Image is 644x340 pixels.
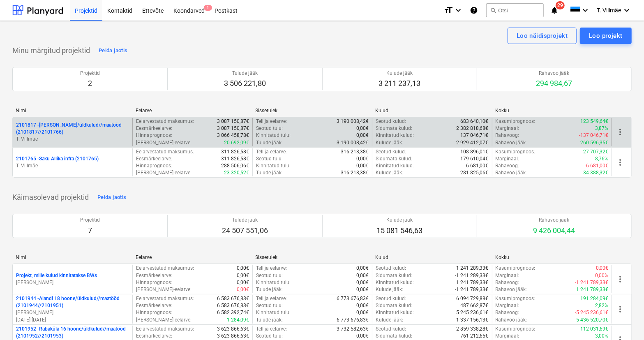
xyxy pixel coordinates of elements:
p: Seotud tulu : [256,333,283,340]
p: 0,00€ [356,302,369,309]
p: Kinnitatud kulud : [376,279,414,286]
p: 3 087 150,87€ [217,118,249,125]
p: Tulude jääk : [256,317,283,324]
p: Eesmärkeelarve : [136,333,172,340]
div: Sissetulek [256,108,369,113]
p: [PERSON_NAME]-eelarve : [136,139,192,146]
p: Sidumata kulud : [376,125,412,132]
p: 137 046,71€ [461,132,489,139]
p: Kulude jääk : [376,286,403,293]
p: 108 896,01€ [461,148,489,155]
p: Eesmärkeelarve : [136,155,172,162]
i: keyboard_arrow_down [453,5,463,15]
p: 3 732 582,63€ [337,326,369,333]
p: 0,00€ [356,333,369,340]
p: 3 190 008,42€ [337,139,369,146]
span: more_vert [615,157,625,167]
div: Sissetulek [256,254,369,260]
p: Hinnaprognoos : [136,309,172,316]
p: Kasumiprognoos : [496,295,536,302]
p: Hinnaprognoos : [136,162,172,169]
p: 9 426 004,44 [533,226,575,236]
p: 2 859 338,28€ [457,326,489,333]
p: Marginaal : [496,155,519,162]
p: -5 245 236,61€ [575,309,608,316]
p: Kinnitatud tulu : [256,162,291,169]
p: Kinnitatud tulu : [256,132,291,139]
p: Seotud kulud : [376,295,406,302]
p: 34 388,32€ [583,169,608,176]
button: Loo projekt [580,28,632,44]
div: Loo näidisprojekt [517,30,568,41]
p: Seotud kulud : [376,326,406,333]
p: 123 549,64€ [580,118,608,125]
span: search [490,7,496,14]
p: Rahavoo jääk [536,70,572,77]
p: 0,00€ [237,265,249,272]
p: Rahavoog : [496,309,519,316]
p: 1 241 789,33€ [576,286,608,293]
p: 3,00% [595,333,608,340]
p: [DATE] - [DATE] [16,317,129,324]
p: 5 245 236,61€ [457,309,489,316]
p: 2101952 - Rabaküla 16 hoone/üldkulud//maatööd (2101952//2101953) [16,326,129,340]
p: Projektid [80,217,100,224]
div: Kulud [375,108,489,113]
p: 281 825,06€ [461,169,489,176]
span: more_vert [615,127,625,137]
p: Kinnitatud tulu : [256,309,291,316]
p: 288 506,06€ [221,162,249,169]
p: 3 066 458,78€ [217,132,249,139]
p: [PERSON_NAME] [16,309,129,316]
p: Seotud kulud : [376,265,406,272]
div: Nimi [16,108,129,113]
i: keyboard_arrow_down [622,5,632,15]
p: Tellija eelarve : [256,148,287,155]
p: Hinnaprognoos : [136,132,172,139]
p: 0,00€ [237,272,249,279]
p: Seotud tulu : [256,155,283,162]
p: 1 241 289,33€ [457,265,489,272]
button: Loo näidisprojekt [508,28,577,44]
p: Rahavoo jääk : [496,139,527,146]
p: -1 241 289,33€ [455,272,489,279]
p: 1 337 156,13€ [457,317,489,324]
p: Eelarvestatud maksumus : [136,148,194,155]
p: Seotud tulu : [256,125,283,132]
p: 1 284,09€ [227,317,249,324]
p: Rahavoo jääk [533,217,575,224]
p: 761 212,65€ [461,333,489,340]
p: -1 241 789,33€ [455,286,489,293]
p: 0,00€ [596,265,608,272]
p: 27 707,32€ [583,148,608,155]
p: Seotud kulud : [376,148,406,155]
p: Sidumata kulud : [376,302,412,309]
p: 0,00€ [356,265,369,272]
p: Kulude jääk [379,70,420,77]
p: Minu märgitud projektid [12,46,90,56]
p: 6 583 676,83€ [217,295,249,302]
p: 3 623 866,63€ [217,333,249,340]
p: [PERSON_NAME] [16,279,129,286]
p: 3 211 237,13 [379,79,420,88]
p: Sidumata kulud : [376,333,412,340]
p: Projekt, mille kulud kinnitatakse BWs [16,272,97,279]
p: 191 284,09€ [580,295,608,302]
p: 2101765 - Saku Allika infra (2101765) [16,155,99,162]
button: Peida jaotis [97,44,129,57]
p: Projektid [80,70,100,77]
div: Nimi [16,254,129,260]
div: Kulud [375,254,489,260]
p: 6 773 676,83€ [337,295,369,302]
p: 0,00€ [356,155,369,162]
p: Kinnitatud kulud : [376,162,414,169]
p: Rahavoog : [496,279,519,286]
button: Peida jaotis [95,191,128,204]
p: Käimasolevad projektid [12,192,89,202]
p: 311 826,58€ [221,148,249,155]
p: 6 094 729,88€ [457,295,489,302]
p: -6 681,00€ [585,162,608,169]
p: Eelarvestatud maksumus : [136,326,194,333]
p: -1 241 789,33€ [575,279,608,286]
p: Sidumata kulud : [376,272,412,279]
